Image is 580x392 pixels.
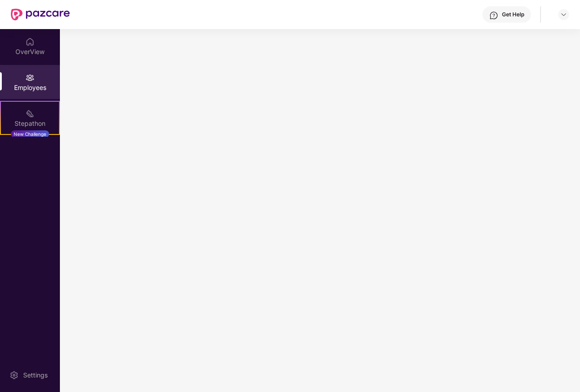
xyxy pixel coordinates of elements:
img: svg+xml;base64,PHN2ZyB4bWxucz0iaHR0cDovL3d3dy53My5vcmcvMjAwMC9zdmciIHdpZHRoPSIyMSIgaGVpZ2h0PSIyMC... [25,109,34,118]
img: svg+xml;base64,PHN2ZyBpZD0iU2V0dGluZy0yMHgyMCIgeG1sbnM9Imh0dHA6Ly93d3cudzMub3JnLzIwMDAvc3ZnIiB3aW... [10,371,19,380]
img: New Pazcare Logo [11,9,70,20]
div: Get Help [502,11,524,18]
img: svg+xml;base64,PHN2ZyBpZD0iRW1wbG95ZWVzIiB4bWxucz0iaHR0cDovL3d3dy53My5vcmcvMjAwMC9zdmciIHdpZHRoPS... [25,73,34,82]
img: svg+xml;base64,PHN2ZyBpZD0iRHJvcGRvd24tMzJ4MzIiIHhtbG5zPSJodHRwOi8vd3d3LnczLm9yZy8yMDAwL3N2ZyIgd2... [560,11,567,18]
div: Settings [20,371,50,380]
div: Stepathon [1,119,59,128]
div: New Challenge [11,130,49,138]
img: svg+xml;base64,PHN2ZyBpZD0iSG9tZSIgeG1sbnM9Imh0dHA6Ly93d3cudzMub3JnLzIwMDAvc3ZnIiB3aWR0aD0iMjAiIG... [25,37,34,46]
img: svg+xml;base64,PHN2ZyBpZD0iSGVscC0zMngzMiIgeG1sbnM9Imh0dHA6Ly93d3cudzMub3JnLzIwMDAvc3ZnIiB3aWR0aD... [489,11,498,20]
